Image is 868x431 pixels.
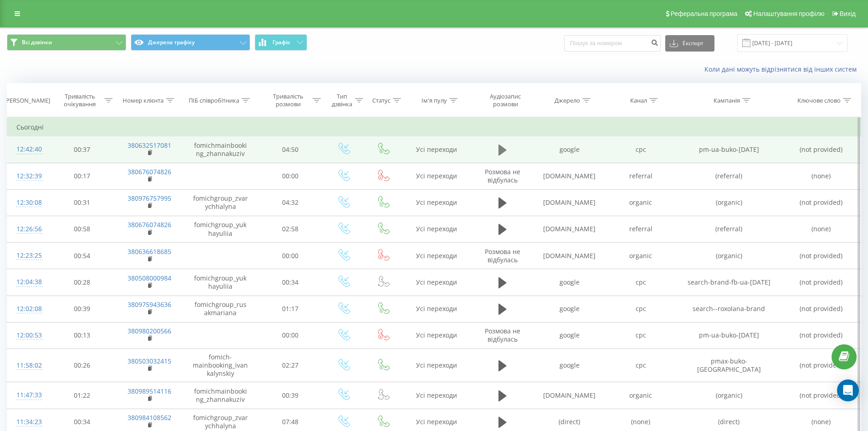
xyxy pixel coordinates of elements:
[781,136,861,163] td: (not provided)
[781,382,861,409] td: (not provided)
[485,327,520,343] span: Розмова не відбулась
[534,382,605,409] td: [DOMAIN_NAME]
[16,247,40,265] div: 12:23:25
[128,300,171,309] a: 380975943636
[402,136,471,163] td: Усі переходи
[630,97,647,104] div: Канал
[16,167,40,185] div: 12:32:39
[184,382,257,409] td: fomichmainbooking_zhannakuziv
[534,189,605,216] td: [DOMAIN_NAME]
[665,35,714,52] button: Експорт
[257,269,324,296] td: 00:34
[128,141,171,150] a: 380632517081
[676,163,781,189] td: (referral)
[781,348,861,382] td: (not provided)
[781,189,861,216] td: (not provided)
[402,269,471,296] td: Усі переходи
[49,136,115,163] td: 00:37
[257,163,324,189] td: 00:00
[676,243,781,269] td: (organic)
[128,413,171,422] a: 380984108562
[676,136,781,163] td: pm-ua-buko-[DATE]
[131,34,250,51] button: Джерела трафіку
[128,357,171,365] a: 380503032415
[16,357,40,374] div: 11:58:02
[676,382,781,409] td: (organic)
[7,118,861,136] td: Сьогодні
[605,269,676,296] td: cpc
[781,269,861,296] td: (not provided)
[184,189,257,216] td: fomichgroup_zvarychhalyna
[421,97,447,104] div: Ім'я пулу
[704,65,861,73] a: Коли дані можуть відрізнятися вiд інших систем
[671,10,738,17] span: Реферальна програма
[257,348,324,382] td: 02:27
[16,194,40,212] div: 12:30:08
[49,163,115,189] td: 00:17
[402,382,471,409] td: Усі переходи
[49,269,115,296] td: 00:28
[57,93,103,108] div: Тривалість очікування
[676,348,781,382] td: pmax-buko-[GEOGRAPHIC_DATA]
[257,136,324,163] td: 04:50
[16,327,40,344] div: 12:00:53
[555,97,580,104] div: Джерело
[49,348,115,382] td: 00:26
[781,243,861,269] td: (not provided)
[4,97,50,104] div: [PERSON_NAME]
[257,189,324,216] td: 04:32
[402,163,471,189] td: Усі переходи
[605,243,676,269] td: organic
[605,296,676,322] td: cpc
[49,243,115,269] td: 00:54
[184,269,257,296] td: fomichgroup_yukhayuliia
[257,382,324,409] td: 00:39
[49,382,115,409] td: 01:22
[16,273,40,291] div: 12:04:38
[797,97,841,104] div: Ключове слово
[840,10,856,17] span: Вихід
[184,216,257,242] td: fomichgroup_yukhayuliia
[605,322,676,348] td: cpc
[184,348,257,382] td: fomich-mainbooking_ivankalynskiy
[676,269,781,296] td: search-brand-fb-ua-[DATE]
[534,216,605,242] td: [DOMAIN_NAME]
[781,322,861,348] td: (not provided)
[128,220,171,229] a: 380676074826
[128,167,171,176] a: 380676074826
[781,163,861,189] td: (none)
[402,296,471,322] td: Усі переходи
[16,220,40,238] div: 12:26:56
[485,167,520,184] span: Розмова не відбулась
[128,194,171,203] a: 380976757995
[605,348,676,382] td: cpc
[255,34,307,51] button: Графік
[257,243,324,269] td: 00:00
[605,136,676,163] td: cpc
[266,93,311,108] div: Тривалість розмови
[676,322,781,348] td: pm-ua-buko-[DATE]
[605,382,676,409] td: organic
[184,136,257,163] td: fomichmainbooking_zhannakuziv
[781,296,861,322] td: (not provided)
[676,296,781,322] td: search--roxolana-brand
[676,216,781,242] td: (referral)
[605,216,676,242] td: referral
[49,189,115,216] td: 00:31
[189,97,239,104] div: ПІБ співробітника
[534,243,605,269] td: [DOMAIN_NAME]
[257,322,324,348] td: 00:00
[16,300,40,318] div: 12:02:08
[534,348,605,382] td: google
[49,216,115,242] td: 00:58
[753,10,824,17] span: Налаштування профілю
[49,296,115,322] td: 00:39
[16,140,40,158] div: 12:42:40
[605,189,676,216] td: organic
[714,97,740,104] div: Кампанія
[534,296,605,322] td: google
[534,269,605,296] td: google
[676,189,781,216] td: (organic)
[534,163,605,189] td: [DOMAIN_NAME]
[534,322,605,348] td: google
